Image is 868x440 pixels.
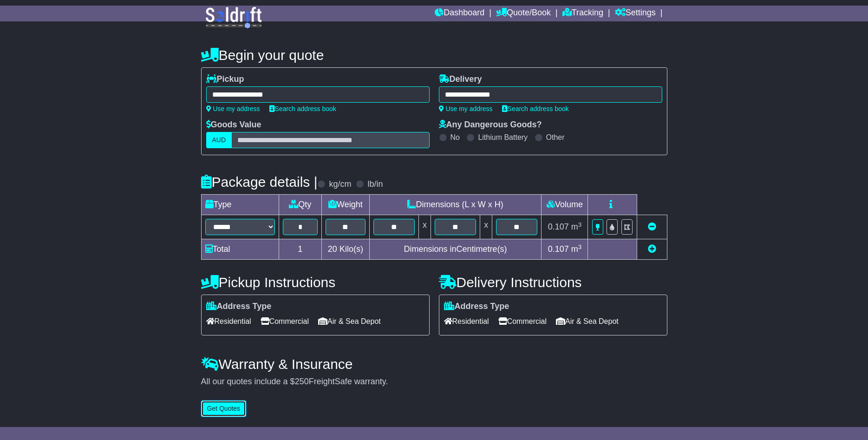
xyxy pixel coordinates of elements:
[496,6,551,21] a: Quote/Book
[450,133,460,142] label: No
[201,356,667,372] h4: Warranty & Insurance
[201,275,430,290] h4: Pickup Instructions
[542,195,588,215] td: Volume
[578,221,582,228] sup: 3
[444,302,509,312] label: Address Type
[201,195,279,215] td: Type
[480,215,492,239] td: x
[261,314,309,328] span: Commercial
[546,133,565,142] label: Other
[328,244,337,254] span: 20
[571,222,582,231] span: m
[201,401,247,417] button: Get Quotes
[295,377,309,386] span: 250
[615,6,656,21] a: Settings
[206,105,260,112] a: Use my address
[439,74,482,85] label: Delivery
[369,239,542,260] td: Dimensions in Centimetre(s)
[206,132,232,148] label: AUD
[648,244,656,254] a: Add new item
[201,174,318,190] h4: Package details |
[206,314,251,328] span: Residential
[279,239,322,260] td: 1
[269,105,336,112] a: Search address book
[206,120,261,130] label: Goods Value
[548,244,569,254] span: 0.107
[571,244,582,254] span: m
[439,275,667,290] h4: Delivery Instructions
[369,195,542,215] td: Dimensions (L x W x H)
[498,314,547,328] span: Commercial
[578,243,582,250] sup: 3
[439,105,493,112] a: Use my address
[201,47,667,63] h4: Begin your quote
[556,314,619,328] span: Air & Sea Depot
[201,377,667,387] div: All our quotes include a $ FreightSafe warranty.
[279,195,322,215] td: Qty
[322,239,370,260] td: Kilo(s)
[201,239,279,260] td: Total
[439,120,542,130] label: Any Dangerous Goods?
[206,74,244,85] label: Pickup
[444,314,489,328] span: Residential
[548,222,569,231] span: 0.107
[367,179,383,190] label: lb/in
[478,133,528,142] label: Lithium Battery
[648,222,656,231] a: Remove this item
[502,105,569,112] a: Search address book
[562,6,603,21] a: Tracking
[318,314,381,328] span: Air & Sea Depot
[418,215,431,239] td: x
[322,195,370,215] td: Weight
[206,302,272,312] label: Address Type
[435,6,484,21] a: Dashboard
[329,179,351,190] label: kg/cm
